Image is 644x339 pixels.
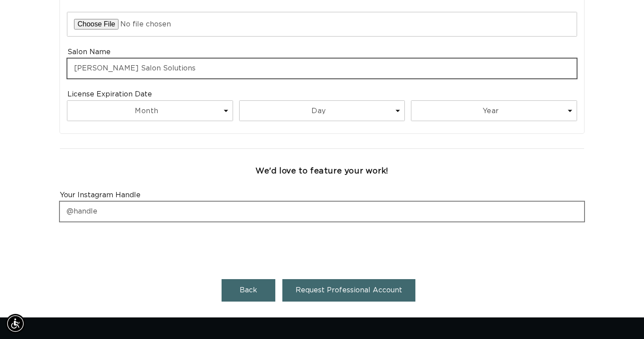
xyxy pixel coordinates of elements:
iframe: Chat Widget [525,244,644,339]
h3: We'd love to feature your work! [255,166,389,177]
span: Request Professional Account [296,287,402,294]
button: Request Professional Account [282,279,415,302]
label: Your Instagram Handle [60,191,141,200]
button: Back [222,279,275,302]
input: @handle [60,202,584,221]
div: Accessibility Menu [6,314,25,333]
span: Back [240,287,257,294]
label: Salon Name [67,48,111,57]
label: License Expiration Date [67,90,152,99]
